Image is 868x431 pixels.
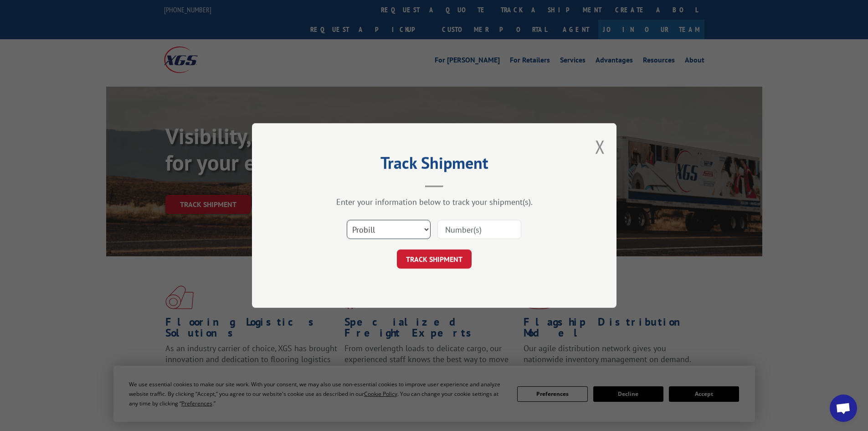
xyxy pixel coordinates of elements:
div: Open chat [830,395,857,422]
button: TRACK SHIPMENT [397,249,472,269]
input: Number(s) [437,220,521,239]
button: Close modal [595,135,605,159]
div: Enter your information below to track your shipment(s). [298,197,571,207]
h2: Track Shipment [298,156,571,174]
